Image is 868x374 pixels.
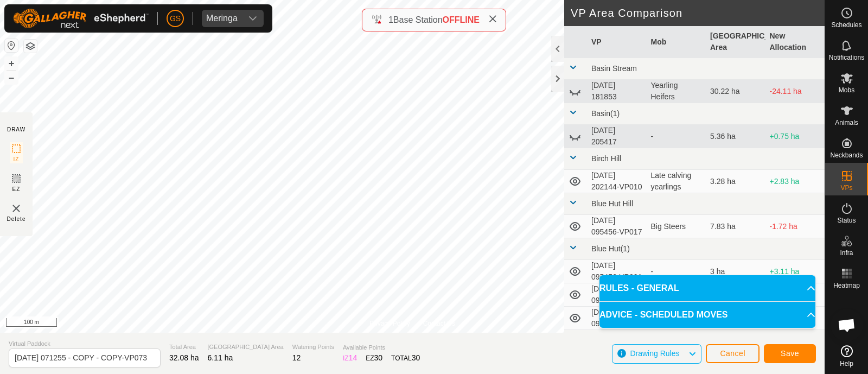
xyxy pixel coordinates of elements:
[765,260,825,283] td: +3.11 ha
[706,80,765,103] td: 30.22 ha
[369,319,410,328] a: Privacy Policy
[374,353,383,362] span: 30
[349,353,358,362] span: 14
[208,353,233,362] span: 6.11 ha
[587,125,647,148] td: [DATE] 205417
[630,349,679,358] span: Drawing Rules
[599,308,727,321] span: ADVICE - SCHEDULED MOVES
[24,40,37,53] button: Map Layers
[12,185,21,193] span: EZ
[5,39,18,52] button: Reset Map
[765,26,825,58] th: New Allocation
[651,266,702,277] div: -
[765,215,825,238] td: -1.72 ha
[7,125,25,134] div: DRAW
[591,154,621,163] span: Birch Hill
[833,282,860,289] span: Heatmap
[840,250,853,256] span: Infra
[292,353,301,362] span: 12
[587,170,647,193] td: [DATE] 202144-VP010
[587,80,647,103] td: [DATE] 181853
[706,215,765,238] td: 7.83 ha
[170,13,181,24] span: GS
[9,339,161,348] span: Virtual Paddock
[781,349,799,358] span: Save
[169,343,199,352] span: Total Area
[831,309,863,341] div: Open chat
[393,15,443,24] span: Base Station
[647,26,706,58] th: Mob
[830,152,863,159] span: Neckbands
[765,125,825,148] td: +0.75 ha
[706,344,759,363] button: Cancel
[837,217,856,224] span: Status
[208,343,284,352] span: [GEOGRAPHIC_DATA] Area
[388,15,393,24] span: 1
[343,352,357,364] div: IZ
[587,260,647,283] td: [DATE] 095456-VP001
[599,282,679,295] span: RULES - GENERAL
[840,360,853,367] span: Help
[571,7,825,20] h2: VP Area Comparison
[831,22,861,28] span: Schedules
[651,221,702,232] div: Big Steers
[706,260,765,283] td: 3 ha
[825,341,868,371] a: Help
[599,275,815,301] p-accordion-header: RULES - GENERAL
[829,54,864,61] span: Notifications
[591,109,620,118] span: Basin(1)
[764,344,816,363] button: Save
[591,244,630,253] span: Blue Hut(1)
[591,199,633,208] span: Blue Hut Hill
[343,343,420,352] span: Available Points
[765,80,825,103] td: -24.11 ha
[13,9,149,28] img: Gallagher Logo
[242,10,264,27] div: dropdown trigger
[10,202,23,215] img: VP
[412,353,420,362] span: 30
[840,185,852,191] span: VPs
[587,307,647,330] td: [DATE] 095456-VP016
[292,343,334,352] span: Watering Points
[599,302,815,328] p-accordion-header: ADVICE - SCHEDULED MOVES
[202,10,242,27] span: Meringa
[835,119,858,126] span: Animals
[14,155,20,163] span: IZ
[839,87,854,93] span: Mobs
[366,352,382,364] div: EZ
[443,15,480,24] span: OFFLINE
[206,14,238,23] div: Meringa
[5,71,18,84] button: –
[651,80,702,103] div: Yearling Heifers
[587,283,647,307] td: [DATE] 095456-VP011
[423,319,455,328] a: Contact Us
[391,352,420,364] div: TOTAL
[587,26,647,58] th: VP
[651,131,702,142] div: -
[651,170,702,193] div: Late calving yearlings
[7,215,26,223] span: Delete
[706,170,765,193] td: 3.28 ha
[169,353,199,362] span: 32.08 ha
[587,215,647,238] td: [DATE] 095456-VP017
[765,170,825,193] td: +2.83 ha
[706,26,765,58] th: [GEOGRAPHIC_DATA] Area
[720,349,745,358] span: Cancel
[591,64,637,73] span: Basin Stream
[706,125,765,148] td: 5.36 ha
[5,57,18,70] button: +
